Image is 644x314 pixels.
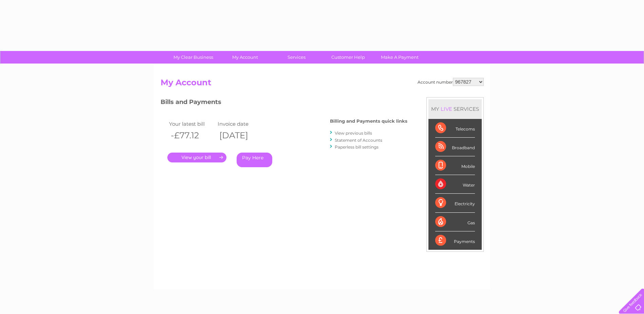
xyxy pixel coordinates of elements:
[435,194,475,212] div: Electricity
[216,119,265,128] td: Invoice date
[335,130,372,136] a: View previous bills
[330,119,407,124] h4: Billing and Payments quick links
[161,97,407,109] h3: Bills and Payments
[237,153,272,167] a: Pay Here
[439,106,454,112] div: LIVE
[435,175,475,194] div: Water
[161,78,484,91] h2: My Account
[372,51,428,64] a: Make A Payment
[435,119,475,138] div: Telecoms
[435,213,475,231] div: Gas
[167,128,216,142] th: -£77.12
[435,231,475,250] div: Payments
[167,153,226,162] a: .
[320,51,376,64] a: Customer Help
[165,51,221,64] a: My Clear Business
[435,156,475,175] div: Mobile
[216,128,265,142] th: [DATE]
[269,51,325,64] a: Services
[167,119,216,128] td: Your latest bill
[435,138,475,156] div: Broadband
[335,138,382,143] a: Statement of Accounts
[428,99,482,119] div: MY SERVICES
[335,144,379,150] a: Paperless bill settings
[217,51,273,64] a: My Account
[418,78,484,86] div: Account number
